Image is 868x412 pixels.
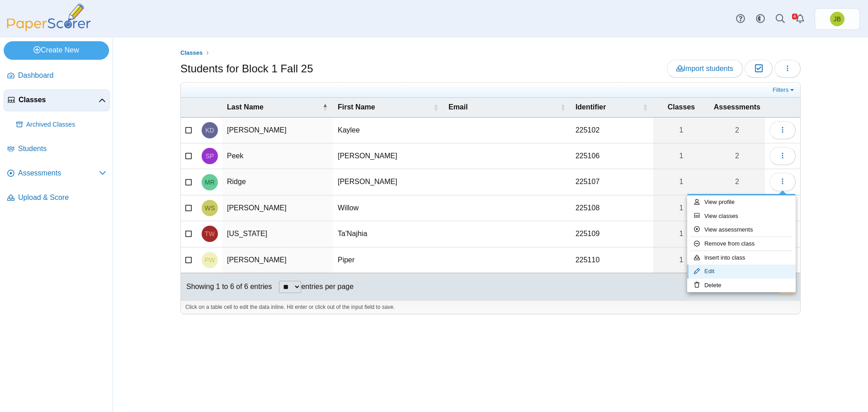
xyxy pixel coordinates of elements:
[560,98,566,117] span: Email : Activate to sort
[653,195,709,221] a: 1
[322,98,328,117] span: Last Name : Activate to invert sorting
[709,143,765,169] a: 2
[18,168,99,178] span: Assessments
[18,71,106,81] span: Dashboard
[687,223,796,237] a: View assessments
[181,273,272,300] div: Showing 1 to 6 of 6 entries
[667,60,743,78] a: Import students
[770,85,798,95] a: Filters
[205,205,215,211] span: Willow Stroud
[687,279,796,292] a: Delete
[448,103,468,111] span: Email
[653,169,709,194] a: 1
[222,169,333,195] td: Ridge
[576,103,606,111] span: Identifier
[4,138,110,160] a: Students
[206,153,214,159] span: Stephanie Peek
[301,283,354,290] label: entries per page
[571,169,653,195] td: 225107
[709,169,765,194] a: 2
[227,103,264,111] span: Last Name
[830,12,844,26] span: Joel Boyd
[709,118,765,143] a: 2
[653,118,709,143] a: 1
[13,114,110,136] a: Archived Classes
[180,49,203,56] span: Classes
[653,247,709,273] a: 1
[571,195,653,221] td: 225108
[205,179,215,185] span: Madelyn Ridge
[4,187,110,209] a: Upload & Score
[18,144,106,154] span: Students
[433,98,439,117] span: First Name : Activate to sort
[4,65,110,87] a: Dashboard
[687,265,796,278] a: Edit
[834,16,841,22] span: Joel Boyd
[333,195,444,221] td: Willow
[222,143,333,169] td: Peek
[653,143,709,169] a: 1
[4,90,110,111] a: Classes
[714,103,760,111] span: Assessments
[653,221,709,246] a: 1
[4,4,94,31] img: PaperScorer
[571,118,653,143] td: 225102
[4,163,110,185] a: Assessments
[205,257,215,263] span: Piper Willis
[333,169,444,195] td: [PERSON_NAME]
[205,127,214,133] span: Kaylee DuBose
[571,247,653,273] td: 225110
[687,209,796,223] a: View classes
[19,95,99,105] span: Classes
[222,247,333,273] td: [PERSON_NAME]
[571,143,653,169] td: 225106
[790,9,810,29] a: Alerts
[26,120,106,129] span: Archived Classes
[205,231,215,237] span: Ta'Najhia Washington
[333,143,444,169] td: [PERSON_NAME]
[338,103,375,111] span: First Name
[180,61,313,76] h1: Students for Block 1 Fall 25
[571,221,653,247] td: 225109
[181,300,800,314] div: Click on a table cell to edit the data inline. Hit enter or click out of the input field to save.
[222,221,333,247] td: [US_STATE]
[178,47,205,59] a: Classes
[676,65,733,72] span: Import students
[222,118,333,143] td: [PERSON_NAME]
[687,251,796,265] a: Insert into class
[333,118,444,143] td: Kaylee
[222,195,333,221] td: [PERSON_NAME]
[333,247,444,273] td: Piper
[4,25,94,33] a: PaperScorer
[642,98,648,117] span: Identifier : Activate to sort
[18,193,106,203] span: Upload & Score
[687,237,796,251] a: Remove from class
[668,103,695,111] span: Classes
[687,195,796,209] a: View profile
[815,8,860,30] a: Joel Boyd
[333,221,444,247] td: Ta'Najhia
[4,41,109,59] a: Create New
